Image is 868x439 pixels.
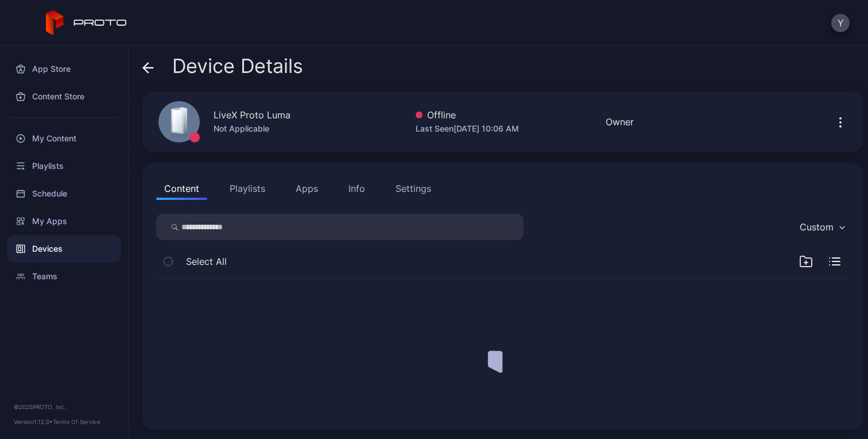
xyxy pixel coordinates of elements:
[214,108,290,122] div: LiveX Proto Luma
[14,402,114,411] div: © 2025 PROTO, Inc.
[831,14,850,32] button: Y
[186,255,227,268] span: Select All
[156,177,207,200] button: Content
[222,177,273,200] button: Playlists
[7,83,121,110] a: Content Store
[387,177,439,200] button: Settings
[7,207,121,235] a: My Apps
[53,418,100,425] a: Terms Of Service
[416,108,519,122] div: Offline
[288,177,326,200] button: Apps
[794,214,850,240] button: Custom
[7,263,121,290] a: Teams
[396,182,431,195] div: Settings
[7,125,121,152] a: My Content
[800,221,834,233] div: Custom
[7,55,121,83] a: App Store
[7,180,121,207] a: Schedule
[172,55,303,77] span: Device Details
[340,177,373,200] button: Info
[214,122,290,136] div: Not Applicable
[348,182,365,195] div: Info
[416,122,519,136] div: Last Seen [DATE] 10:06 AM
[606,115,634,129] div: Owner
[14,418,53,425] span: Version 1.12.0 •
[7,152,121,180] a: Playlists
[7,235,121,263] a: Devices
